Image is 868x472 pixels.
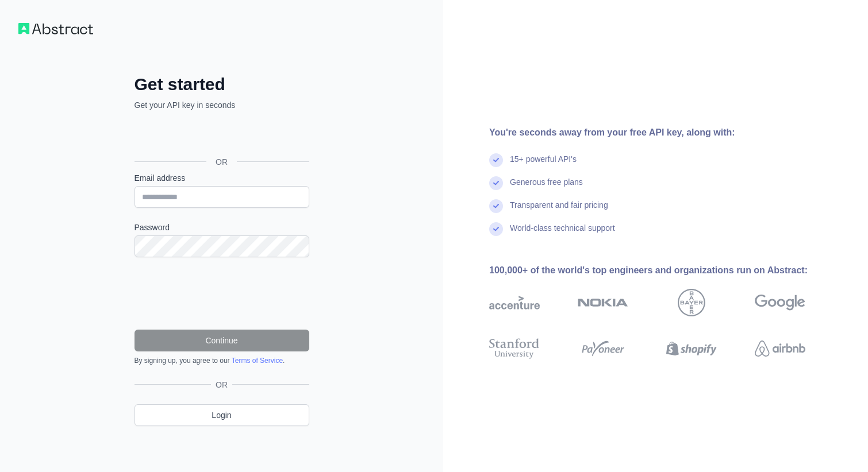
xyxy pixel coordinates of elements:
[510,199,608,222] div: Transparent and fair pricing
[489,199,503,213] img: check mark
[135,99,309,111] p: Get your API key in seconds
[211,379,232,390] span: OR
[510,176,583,199] div: Generous free plans
[489,264,842,277] div: 100,000+ of the world's top engineers and organizations run on Abstract:
[578,336,628,361] img: payoneer
[489,289,540,316] img: accenture
[755,336,805,361] img: airbnb
[489,336,540,361] img: stanford university
[232,357,283,365] a: Terms of Service
[489,176,503,190] img: check mark
[135,74,309,95] h2: Get started
[489,222,503,236] img: check mark
[678,289,705,316] img: bayer
[489,126,842,140] div: You're seconds away from your free API key, along with:
[489,153,503,167] img: check mark
[135,404,309,426] a: Login
[135,356,309,365] div: By signing up, you agree to our .
[755,289,805,316] img: google
[129,123,313,149] iframe: Sign in with Google Button
[135,172,309,184] label: Email address
[206,156,237,168] span: OR
[666,336,717,361] img: shopify
[135,330,309,351] button: Continue
[510,222,615,245] div: World-class technical support
[18,23,93,34] img: Workflow
[135,271,309,316] iframe: reCAPTCHA
[135,222,309,233] label: Password
[578,289,628,316] img: nokia
[510,153,577,176] div: 15+ powerful API's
